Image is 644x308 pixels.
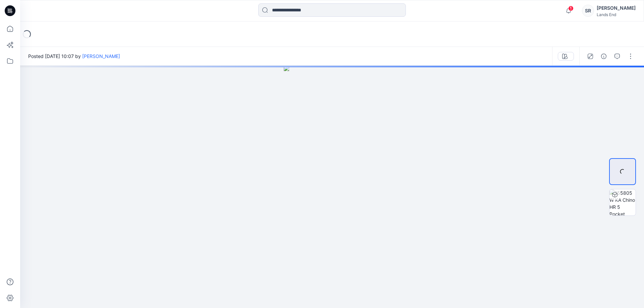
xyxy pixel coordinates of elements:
img: eyJhbGciOiJIUzI1NiIsImtpZCI6IjAiLCJzbHQiOiJzZXMiLCJ0eXAiOiJKV1QifQ.eyJkYXRhIjp7InR5cGUiOiJzdG9yYW... [284,66,380,308]
a: [PERSON_NAME] [82,53,120,59]
div: Lands End [597,12,636,17]
img: 155805 W KA Chino HR 5 Pocket Wide Leg Crop Pants Colorway 1 [609,189,636,215]
div: [PERSON_NAME] [597,4,636,12]
span: Posted [DATE] 10:07 by [28,53,120,60]
div: SR [582,5,594,17]
button: Details [598,51,609,62]
span: 1 [568,6,574,11]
